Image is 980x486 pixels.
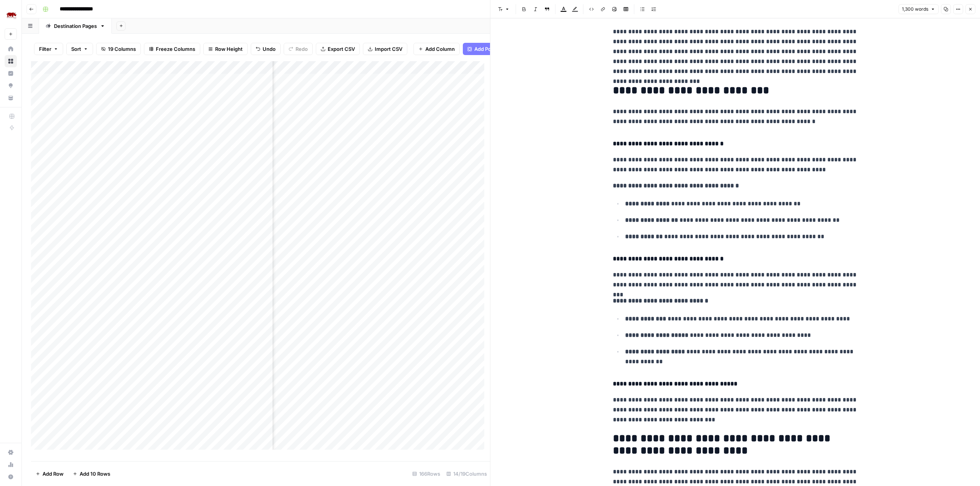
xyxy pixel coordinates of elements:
[108,45,136,53] span: 19 Columns
[316,43,360,55] button: Export CSV
[443,468,490,480] div: 14/19 Columns
[54,22,97,30] div: Destination Pages
[42,470,64,478] span: Add Row
[5,55,17,67] a: Browse
[375,45,402,53] span: Import CSV
[5,458,17,471] a: Usage
[425,45,455,53] span: Add Column
[263,45,276,53] span: Undo
[68,468,115,480] button: Add 10 Rows
[284,43,313,55] button: Redo
[96,43,141,55] button: 19 Columns
[80,470,110,478] span: Add 10 Rows
[5,6,17,25] button: Workspace: Rhino Africa
[474,45,516,53] span: Add Power Agent
[66,43,93,55] button: Sort
[39,45,51,53] span: Filter
[413,43,460,55] button: Add Column
[5,43,17,55] a: Home
[5,92,17,104] a: Your Data
[31,468,68,480] button: Add Row
[5,80,17,92] a: Opportunities
[215,45,243,53] span: Row Height
[251,43,281,55] button: Undo
[39,18,112,34] a: Destination Pages
[409,468,443,480] div: 166 Rows
[71,45,81,53] span: Sort
[156,45,195,53] span: Freeze Columns
[203,43,248,55] button: Row Height
[296,45,308,53] span: Redo
[363,43,407,55] button: Import CSV
[328,45,355,53] span: Export CSV
[5,67,17,80] a: Insights
[463,43,521,55] button: Add Power Agent
[5,9,18,23] img: Rhino Africa Logo
[5,471,17,483] button: Help + Support
[898,4,939,14] button: 1,300 words
[902,6,928,13] span: 1,300 words
[144,43,200,55] button: Freeze Columns
[5,446,17,458] a: Settings
[34,43,63,55] button: Filter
